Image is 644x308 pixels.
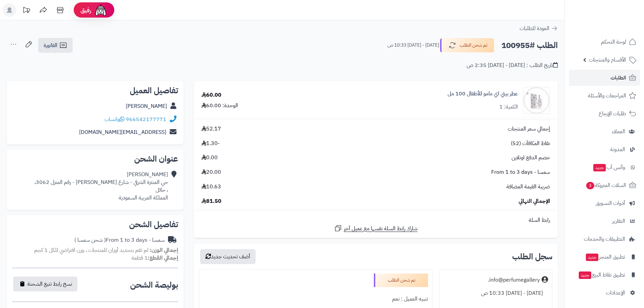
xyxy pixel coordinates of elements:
h2: تفاصيل الشحن [12,220,178,229]
span: 20.00 [201,168,221,176]
a: الإعدادات [569,285,640,301]
span: جديد [579,271,591,279]
a: واتساب [104,115,124,123]
h2: الطلب #100955 [501,39,558,52]
div: info@perfumegallery. [488,276,540,284]
strong: إجمالي القطع: [148,254,178,262]
span: نسخ رابط تتبع الشحنة [27,280,72,288]
h2: بوليصة الشحن [130,281,178,289]
button: تم شحن الطلب [440,38,494,52]
span: الفاتورة [44,41,57,49]
span: العودة للطلبات [520,24,549,32]
span: المراجعات والأسئلة [588,91,626,100]
span: سمسا - From 1 to 3 days [491,168,550,176]
span: نقاط المكافآت (52) [511,140,550,147]
a: العملاء [569,123,640,140]
a: الطلبات [569,70,640,86]
span: طلبات الإرجاع [599,109,626,118]
span: التطبيقات والخدمات [584,234,625,244]
a: لوحة التحكم [569,34,640,50]
a: تطبيق نقاط البيعجديد [569,267,640,283]
div: رابط السلة [196,216,555,224]
a: الفاتورة [38,38,73,53]
a: وآتس آبجديد [569,159,640,175]
a: [PERSON_NAME] [126,102,167,110]
span: الإجمالي النهائي [519,197,550,205]
span: التقارير [612,216,625,226]
img: logo-2.png [598,19,638,33]
div: تنبيه العميل : نعم [204,292,428,306]
div: [PERSON_NAME] حي المنتزة الشرقي - شارع [PERSON_NAME] - رقم المنزل 3062، ، حائل المملكة العربية ال... [34,171,168,202]
a: السلات المتروكة3 [569,177,640,193]
small: 1 قطعة [132,254,178,262]
span: ضريبة القيمة المضافة [506,183,550,191]
small: [DATE] - [DATE] 10:33 ص [387,42,439,49]
a: العودة للطلبات [520,24,558,32]
h2: تفاصيل العميل [12,87,178,95]
h2: عنوان الشحن [12,155,178,163]
div: [DATE] - [DATE] 10:33 ص [444,287,548,300]
span: شارك رابط السلة نفسها مع عميل آخر [344,225,418,233]
a: تطبيق المتجرجديد [569,249,640,265]
a: أدوات التسويق [569,195,640,211]
span: رفيق [80,6,91,14]
span: المدونة [610,145,625,154]
span: 10.63 [201,183,221,191]
a: [EMAIL_ADDRESS][DOMAIN_NAME] [79,128,166,136]
span: أدوات التسويق [596,198,625,208]
span: الطلبات [611,73,626,82]
div: الوحدة: 60.00 [201,102,238,110]
span: تطبيق نقاط البيع [578,270,625,280]
a: 966542177771 [126,115,166,123]
span: تطبيق المتجر [585,252,625,262]
span: خصم الدفع اونلاين [511,154,550,162]
span: لم تقم بتحديد أوزان للمنتجات ، وزن افتراضي للكل 1 كجم [34,246,148,254]
img: 1650631713-DSC_0675-10-f-90x90.jpg [523,87,550,114]
span: العملاء [612,127,625,136]
strong: إجمالي الوزن: [150,246,178,254]
span: 0.00 [201,154,218,162]
span: -1.30 [201,140,220,147]
h3: سجل الطلب [512,253,552,261]
span: الإعدادات [606,288,625,298]
div: تاريخ الطلب : [DATE] - [DATE] 2:35 ص [467,62,558,69]
div: تم شحن الطلب [374,274,428,287]
span: الأقسام والمنتجات [589,55,626,65]
span: إجمالي سعر المنتجات [508,125,550,133]
span: 3 [586,182,594,189]
div: 60.00 [201,91,221,99]
a: تحديثات المنصة [18,3,35,19]
span: جديد [593,164,606,171]
span: السلات المتروكة [586,181,626,190]
a: عطر بيتي اي مامو للأطفال 100 مل [448,90,518,98]
button: نسخ رابط تتبع الشحنة [13,277,77,291]
a: المراجعات والأسئلة [569,88,640,104]
span: 81.50 [201,197,221,205]
div: الكمية: 1 [499,103,518,111]
span: 52.17 [201,125,221,133]
a: المدونة [569,141,640,158]
img: ai-face.png [94,3,108,17]
button: أضف تحديث جديد [200,249,256,264]
span: لوحة التحكم [601,37,626,47]
a: التطبيقات والخدمات [569,231,640,247]
span: جديد [586,254,598,261]
span: وآتس آب [593,163,625,172]
a: شارك رابط السلة نفسها مع عميل آخر [334,224,418,233]
span: ( شحن سمسا ) [74,236,106,244]
div: سمسا - From 1 to 3 days [74,236,165,244]
a: التقارير [569,213,640,229]
a: طلبات الإرجاع [569,105,640,122]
